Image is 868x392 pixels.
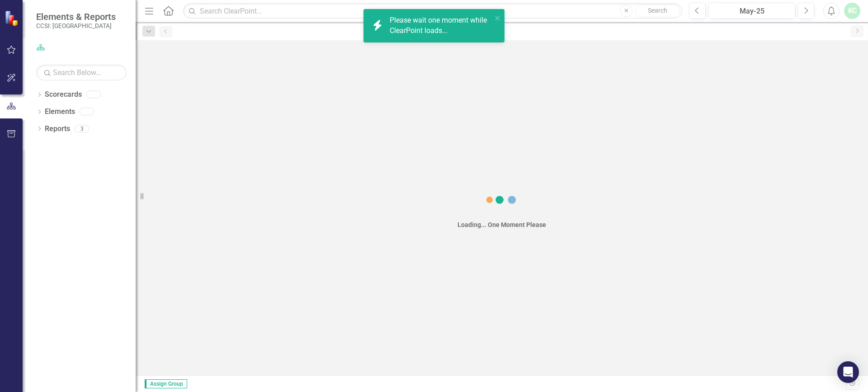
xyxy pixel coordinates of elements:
button: May-25 [708,3,795,19]
span: Elements & Reports [36,11,116,22]
input: Search Below... [36,65,127,80]
div: May-25 [712,6,792,17]
div: Please wait one moment while ClearPoint loads... [390,15,492,36]
span: Assign Group [145,379,187,388]
small: CCSI: [GEOGRAPHIC_DATA] [36,22,116,29]
button: KC [844,3,860,19]
div: 3 [75,125,89,132]
div: Loading... One Moment Please [458,220,546,229]
input: Search ClearPoint... [183,3,682,19]
a: Elements [45,107,75,117]
span: Search [648,7,667,14]
div: Open Intercom Messenger [837,361,859,383]
a: Reports [45,124,70,134]
button: close [495,13,501,23]
img: ClearPoint Strategy [5,10,20,26]
a: Scorecards [45,90,82,100]
button: Search [635,5,680,17]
